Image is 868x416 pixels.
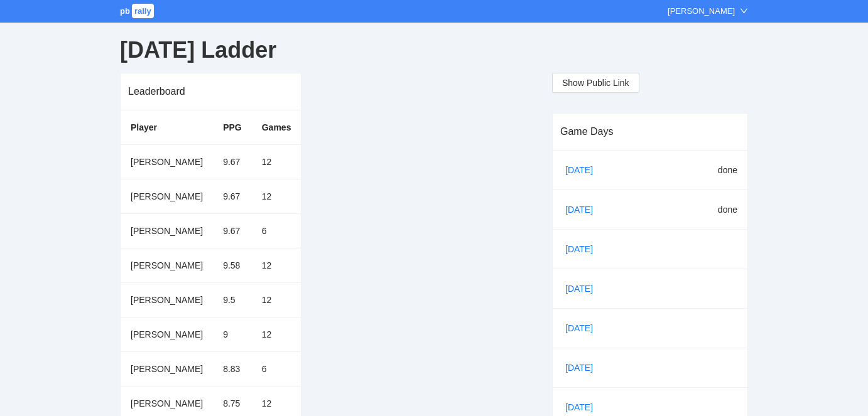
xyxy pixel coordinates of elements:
[252,282,301,317] td: 12
[120,6,156,16] a: pbrally
[120,6,130,16] span: pb
[252,248,301,282] td: 12
[128,73,293,109] div: Leaderboard
[213,248,252,282] td: 9.58
[132,4,154,18] span: rally
[121,248,213,282] td: [PERSON_NAME]
[213,144,252,179] td: 9.67
[672,151,747,190] td: done
[262,120,291,134] div: Games
[562,76,629,90] span: Show Public Link
[563,240,605,259] a: [DATE]
[121,282,213,317] td: [PERSON_NAME]
[213,282,252,317] td: 9.5
[563,279,605,298] a: [DATE]
[252,144,301,179] td: 12
[213,179,252,213] td: 9.67
[121,317,213,351] td: [PERSON_NAME]
[120,28,748,73] div: [DATE] Ladder
[563,161,605,179] a: [DATE]
[213,317,252,351] td: 9
[131,120,203,134] div: Player
[563,319,605,338] a: [DATE]
[121,179,213,213] td: [PERSON_NAME]
[252,179,301,213] td: 12
[563,200,605,219] a: [DATE]
[560,114,740,149] div: Game Days
[668,5,735,18] div: [PERSON_NAME]
[552,73,639,93] button: Show Public Link
[252,317,301,351] td: 12
[252,351,301,386] td: 6
[213,351,252,386] td: 8.83
[223,120,242,134] div: PPG
[121,213,213,248] td: [PERSON_NAME]
[213,213,252,248] td: 9.67
[252,213,301,248] td: 6
[740,7,748,15] span: down
[563,358,605,377] a: [DATE]
[121,144,213,179] td: [PERSON_NAME]
[672,189,747,229] td: done
[121,351,213,386] td: [PERSON_NAME]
